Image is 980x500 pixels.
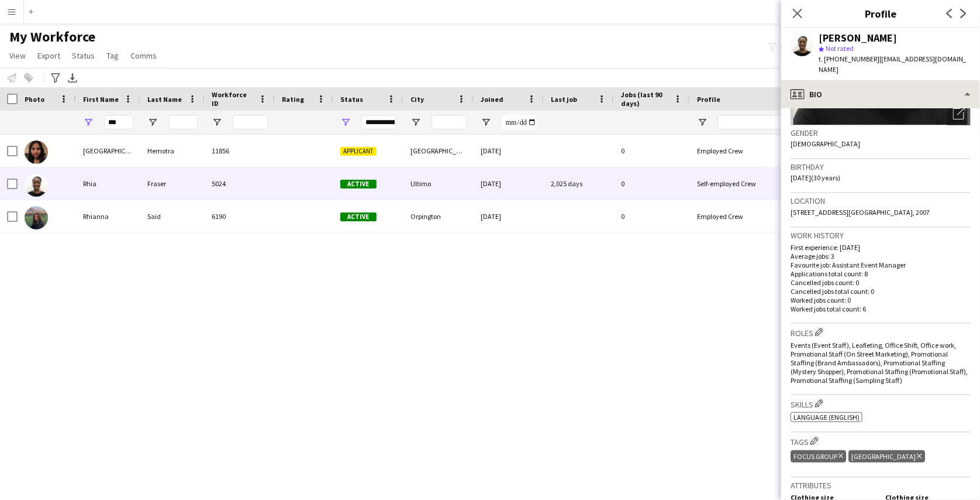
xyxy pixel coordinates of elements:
a: Export [33,48,65,63]
input: Profile Filter Input [718,115,849,129]
input: Joined Filter Input [502,115,537,129]
h3: Birthday [791,162,971,172]
span: Active [340,213,377,221]
span: [DEMOGRAPHIC_DATA] [791,139,860,148]
input: City Filter Input [432,115,467,129]
div: Focus Group [791,450,846,463]
div: Rhianna [76,200,140,232]
button: Open Filter Menu [481,117,491,128]
div: Employed Crew [690,200,856,232]
div: 2,025 days [544,167,614,200]
button: Open Filter Menu [340,117,351,128]
button: Open Filter Menu [697,117,708,128]
h3: Roles [791,326,971,338]
span: Events (Event Staff), Leafleting, Office Shift, Office work, Promotional Staff (On Street Marketi... [791,341,968,385]
input: Last Name Filter Input [168,115,198,129]
h3: Attributes [791,480,971,491]
span: Workforce ID [212,90,254,108]
div: 0 [614,167,690,200]
button: Open Filter Menu [212,117,222,128]
p: Cancelled jobs total count: 0 [791,287,971,296]
span: Comms [130,50,157,61]
div: Orpington [403,200,474,232]
span: t. [PHONE_NUMBER] [819,54,879,63]
p: Cancelled jobs count: 0 [791,278,971,287]
a: Status [67,48,99,63]
div: 11856 [205,135,275,167]
h3: Skills [791,398,971,410]
div: Self-employed Crew [690,167,856,200]
span: Rating [282,95,304,104]
div: Open photos pop-in [947,102,971,125]
span: Jobs (last 90 days) [621,90,669,108]
h3: Profile [781,6,980,21]
div: Employed Crew [690,135,856,167]
div: [GEOGRAPHIC_DATA] [848,450,924,463]
span: View [9,50,26,61]
img: Rhia Fraser [25,173,48,197]
div: [GEOGRAPHIC_DATA] [403,135,474,167]
a: View [5,48,30,63]
span: My Workforce [9,28,95,46]
span: Last Name [147,95,182,104]
span: | [EMAIL_ADDRESS][DOMAIN_NAME] [819,54,967,74]
app-action-btn: Export XLSX [65,71,80,85]
span: [STREET_ADDRESS][GEOGRAPHIC_DATA], 2007 [791,208,930,217]
div: Hemotra [140,135,205,167]
div: Said [140,200,205,232]
p: Worked jobs count: 0 [791,296,971,304]
p: Worked jobs total count: 6 [791,304,971,313]
div: Fraser [140,167,205,200]
button: Open Filter Menu [83,117,94,128]
img: Rhianna Said [25,206,48,230]
span: Active [340,180,377,189]
a: Tag [102,48,123,63]
div: Bio [781,80,980,108]
input: Workforce ID Filter Input [233,115,268,129]
h3: Work history [791,230,971,241]
div: 0 [614,135,690,167]
div: [PERSON_NAME] [819,33,897,43]
span: Profile [697,95,720,104]
input: First Name Filter Input [104,115,133,129]
div: 5024 [205,167,275,200]
span: City [410,95,424,104]
span: [DATE] (30 years) [791,173,840,182]
h3: Location [791,196,971,206]
div: [DATE] [474,167,544,200]
div: 0 [614,200,690,232]
span: Status [72,50,95,61]
div: [GEOGRAPHIC_DATA] [76,135,140,167]
p: Favourite job: Assistant Event Manager [791,261,971,269]
div: 6190 [205,200,275,232]
button: Open Filter Menu [147,117,158,128]
app-action-btn: Advanced filters [49,71,63,85]
span: Status [340,95,363,104]
span: Tag [106,50,119,61]
p: Applications total count: 8 [791,269,971,278]
div: [DATE] [474,135,544,167]
img: Farhinbanu Hemotra [25,141,48,164]
div: Rhia [76,167,140,200]
span: Applicant [340,147,377,156]
div: [DATE] [474,200,544,232]
span: Language (English) [793,413,860,422]
span: First Name [83,95,119,104]
p: First experience: [DATE] [791,243,971,252]
a: Comms [126,48,161,63]
span: Last job [551,95,577,104]
p: Average jobs: 3 [791,252,971,261]
button: Open Filter Menu [410,117,421,128]
h3: Tags [791,435,971,447]
h3: Gender [791,128,971,138]
div: Ultimo [403,167,474,200]
span: Not rated [826,44,854,53]
span: Photo [25,95,44,104]
span: Joined [481,95,503,104]
span: Export [37,50,60,61]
